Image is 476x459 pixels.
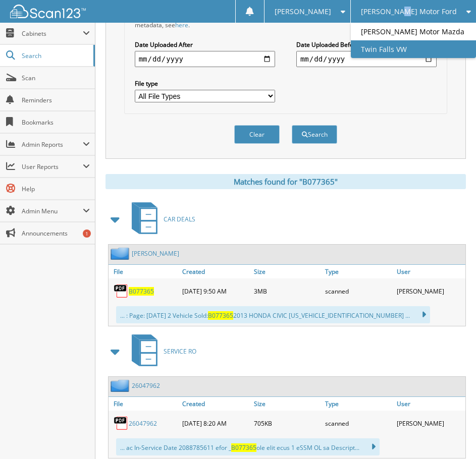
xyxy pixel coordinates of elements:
[129,419,157,428] a: 26047962
[109,397,180,411] a: File
[129,287,154,296] a: B077365
[251,397,323,411] a: Size
[323,265,394,278] a: Type
[116,306,430,323] div: ... : Page: [DATE] 2 Vehicle Sold: 2013 HONDA CIVIC [US_VEHICLE_IDENTIFICATION_NUMBER] ...
[114,416,129,431] img: PDF.png
[22,118,90,127] span: Bookmarks
[175,21,188,29] a: here
[394,413,465,433] div: [PERSON_NAME]
[426,411,476,459] iframe: Chat Widget
[180,265,251,278] a: Created
[22,162,83,171] span: User Reports
[22,96,90,104] span: Reminders
[22,207,83,215] span: Admin Menu
[180,281,251,301] div: [DATE] 9:50 AM
[394,265,465,278] a: User
[180,413,251,433] div: [DATE] 8:20 AM
[132,249,179,258] a: [PERSON_NAME]
[111,379,132,392] img: folder2.png
[251,413,323,433] div: 705KB
[22,74,90,82] span: Scan
[109,265,180,278] a: File
[135,51,275,67] input: start
[323,413,394,433] div: scanned
[323,281,394,301] div: scanned
[126,199,195,239] a: CAR DEALS
[114,283,129,299] img: PDF.png
[351,23,476,40] a: [PERSON_NAME] Motor Mazda
[10,5,86,18] img: scan123-logo-white.svg
[292,125,337,144] button: Search
[351,40,476,58] a: Twin Falls VW
[275,9,331,15] span: [PERSON_NAME]
[22,229,90,238] span: Announcements
[126,331,196,371] a: SERVICE RO
[111,247,132,260] img: folder2.png
[22,185,90,193] span: Help
[180,397,251,411] a: Created
[135,79,275,88] label: File type
[105,174,466,189] div: Matches found for "B077365"
[164,347,196,356] span: SERVICE RO
[22,29,83,38] span: Cabinets
[135,40,275,49] label: Date Uploaded After
[22,51,88,60] span: Search
[22,140,83,149] span: Admin Reports
[394,397,465,411] a: User
[361,9,457,15] span: [PERSON_NAME] Motor Ford
[231,443,256,452] span: B077365
[208,311,233,320] span: B077365
[296,51,437,67] input: end
[251,265,323,278] a: Size
[83,229,91,238] div: 1
[116,438,380,455] div: ... ac In-Service Date 2088785611 efor _ ole elit ecus 1 eSSM OL sa Descript...
[251,281,323,301] div: 3MB
[164,215,195,223] span: CAR DEALS
[394,281,465,301] div: [PERSON_NAME]
[132,381,160,390] a: 26047962
[234,125,280,144] button: Clear
[296,40,437,49] label: Date Uploaded Before
[323,397,394,411] a: Type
